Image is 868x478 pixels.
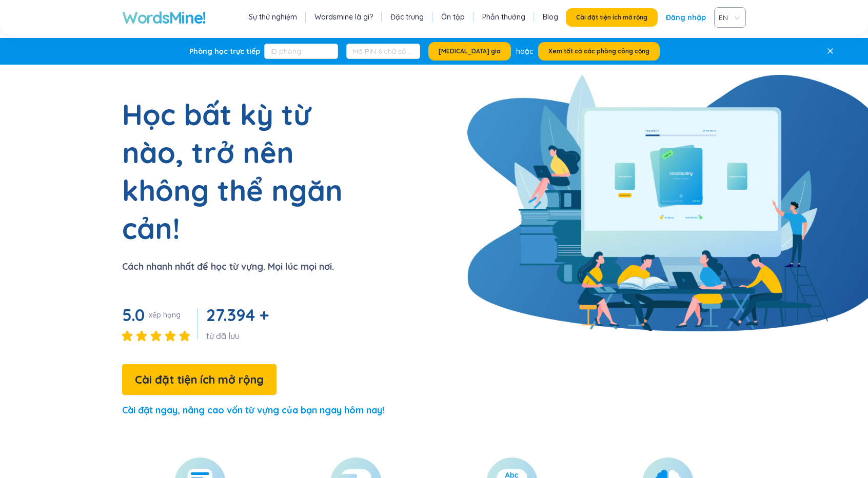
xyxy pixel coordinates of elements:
[576,13,647,21] font: Cài đặt tiện ích mở rộng
[314,12,373,22] a: Wordsmine là gì?
[516,47,533,56] font: hoặc
[249,12,297,22] a: Sự thử nghiệm
[122,364,277,395] button: Cài đặt tiện ích mở rộng
[666,8,706,27] a: Đăng nhập
[189,47,260,56] font: Phòng học trực tiếp
[666,13,706,22] font: Đăng nhập
[548,47,649,55] font: Xem tất cả các phòng công cộng
[719,13,728,22] font: EN
[390,12,424,22] a: Đặc trưng
[441,12,465,22] a: Ôn tập
[122,96,343,246] font: Học bất kỳ từ nào, trở nên không thể ngăn cản!
[439,47,501,55] font: [MEDICAL_DATA] gia
[122,305,145,325] font: 5.0
[538,42,660,61] button: Xem tất cả các phòng công cộng
[122,261,334,272] font: Cách nhanh nhất để học từ vựng. Mọi lúc mọi nơi.
[543,12,558,22] a: Blog
[122,375,277,386] a: Cài đặt tiện ích mở rộng
[122,404,384,416] font: Cài đặt ngay, nâng cao vốn từ vựng của bạn ngay hôm nay!
[135,372,264,387] font: Cài đặt tiện ích mở rộng
[482,12,525,22] a: Phần thưởng
[122,7,206,28] a: WordsMine!
[149,310,181,320] font: xếp hạng
[206,331,240,341] font: từ đã lưu
[566,8,658,27] button: Cài đặt tiện ích mở rộng
[719,10,737,25] span: VIE
[264,44,338,59] input: ID phòng
[428,42,511,61] button: [MEDICAL_DATA] gia
[346,44,420,59] input: Mã PIN 6 chữ số (Tùy chọn)
[206,305,268,325] font: 27.394 +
